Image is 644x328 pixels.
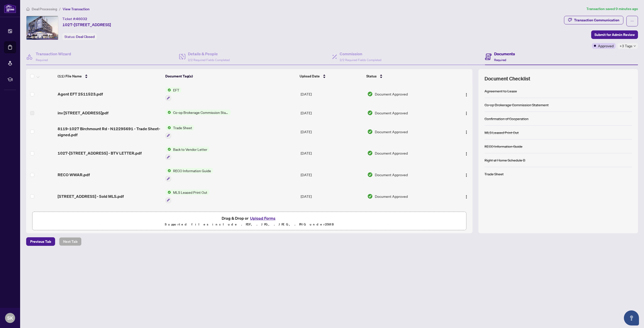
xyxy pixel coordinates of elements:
[58,172,90,178] span: RECO WWAR.pdf
[32,212,466,230] span: Drag & Drop orUpload FormsSupported files include .PDF, .JPG, .JPEG, .PNG under25MB
[36,58,48,62] span: Required
[166,168,171,173] img: Status Icon
[620,43,632,49] span: +3 Tags
[494,51,515,57] h4: Documents
[367,194,373,199] img: Document Status
[485,116,529,121] div: Confirmation of Cooperation
[166,190,209,203] button: Status IconMLS Leased Print Out
[58,150,142,156] span: 1027-[STREET_ADDRESS] - BTV LETTER.pdf
[299,105,365,121] td: [DATE]
[367,129,373,134] img: Document Status
[299,164,365,185] td: [DATE]
[485,171,504,177] div: Trade Sheet
[58,91,103,97] span: Agent EFT 2511523.pdf
[364,69,448,83] th: Status
[462,90,470,98] button: Logo
[464,93,468,97] img: Logo
[375,110,408,116] span: Document Approved
[633,45,636,47] span: down
[249,215,277,221] button: Upload Forms
[375,194,408,199] span: Document Approved
[299,121,365,143] td: [DATE]
[62,22,111,28] span: 1027-[STREET_ADDRESS]
[586,6,638,12] article: Transaction saved 9 minutes ago
[591,30,638,39] button: Submit for Admin Review
[188,51,230,57] h4: Details & People
[188,58,230,62] span: 2/2 Required Fields Completed
[464,130,468,134] img: Logo
[367,110,373,116] img: Document Status
[171,87,181,93] span: EFT
[166,190,171,195] img: Status Icon
[299,83,365,105] td: [DATE]
[26,7,30,11] span: home
[367,172,373,177] img: Document Status
[574,16,619,24] div: Transaction Communication
[222,215,277,221] span: Drag & Drop or
[4,4,16,13] img: logo
[464,195,468,199] img: Logo
[340,51,381,57] h4: Commission
[462,192,470,200] button: Logo
[76,34,95,39] span: Deal Closed
[26,16,58,40] img: IMG-N12295691_1.jpg
[375,129,408,134] span: Document Approved
[462,149,470,157] button: Logo
[171,168,213,173] span: RECO Information Guide
[58,73,82,79] span: (11) File Name
[171,147,209,152] span: Back to Vendor Letter
[171,125,194,130] span: Trade Sheet
[300,73,320,79] span: Upload Date
[56,69,163,83] th: (11) File Name
[62,33,97,40] div: Status:
[485,88,517,94] div: Agreement to Lease
[299,143,365,164] td: [DATE]
[367,91,373,97] img: Document Status
[462,128,470,136] button: Logo
[298,69,364,83] th: Upload Date
[163,69,298,83] th: Document Tag(s)
[166,125,171,130] img: Status Icon
[375,172,408,177] span: Document Approved
[7,314,13,321] span: SK
[166,110,171,115] img: Status Icon
[30,238,51,246] span: Previous Tab
[166,147,209,160] button: Status IconBack to Vendor Letter
[32,7,57,11] span: Deal Processing
[76,17,87,21] span: 46032
[485,130,519,135] div: MLS Leased Print Out
[464,111,468,115] img: Logo
[26,237,55,246] button: Previous Tab
[494,58,506,62] span: Required
[598,43,614,49] span: Approved
[464,173,468,177] img: Logo
[171,110,231,115] span: Co-op Brokerage Commission Statement
[340,58,381,62] span: 2/2 Required Fields Completed
[166,87,181,101] button: Status IconEFT
[485,102,549,108] div: Co-op Brokerage Commission Statement
[462,109,470,117] button: Logo
[58,126,162,138] span: 8119-1027 Birchmount Rd - N12295691 - Trade Sheet-signed.pdf
[485,144,522,149] div: RECO Information Guide
[464,152,468,156] img: Logo
[375,150,408,156] span: Document Approved
[564,16,623,24] button: Transaction Communication
[166,110,231,115] button: Status IconCo-op Brokerage Commission Statement
[630,19,634,23] span: ellipsis
[366,73,377,79] span: Status
[166,87,171,93] img: Status Icon
[299,185,365,207] td: [DATE]
[36,51,71,57] h4: Transaction Wizard
[367,150,373,156] img: Document Status
[35,221,463,227] p: Supported files include .PDF, .JPG, .JPEG, .PNG under 25 MB
[299,207,365,229] td: [DATE]
[375,91,408,97] span: Document Approved
[166,125,194,138] button: Status IconTrade Sheet
[462,171,470,179] button: Logo
[59,237,82,246] button: Next Tab
[624,310,639,325] button: Open asap
[62,16,87,22] div: Ticket #:
[171,190,209,195] span: MLS Leased Print Out
[58,110,108,116] span: inv [STREET_ADDRESS]pdf
[59,6,61,12] li: /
